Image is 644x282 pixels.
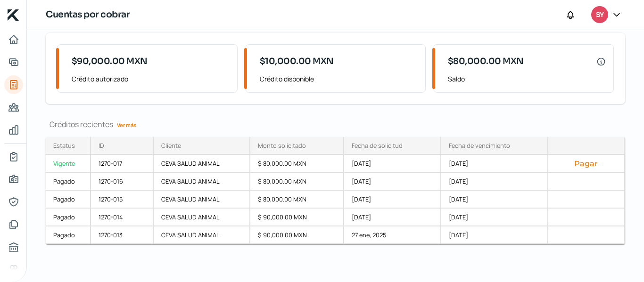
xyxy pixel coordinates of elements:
[344,173,441,191] div: [DATE]
[441,191,548,209] div: [DATE]
[46,173,91,191] a: Pagado
[344,155,441,173] div: [DATE]
[250,155,344,173] div: $ 80,000.00 MXN
[91,209,154,226] div: 1270-014
[250,209,344,226] div: $ 90,000.00 MXN
[46,209,91,226] a: Pagado
[72,73,230,85] span: Crédito autorizado
[441,226,548,244] div: [DATE]
[448,73,606,85] span: Saldo
[4,75,23,94] a: Tus créditos
[154,191,250,209] div: CEVA SALUD ANIMAL
[91,191,154,209] div: 1270-015
[4,260,23,279] a: Referencias
[161,141,181,150] div: Cliente
[344,226,441,244] div: 27 ene, 2025
[250,191,344,209] div: $ 80,000.00 MXN
[449,141,510,150] div: Fecha de vencimiento
[154,209,250,226] div: CEVA SALUD ANIMAL
[448,55,524,68] span: $80,000.00 MXN
[4,238,23,257] a: Buró de crédito
[260,73,418,85] span: Crédito disponible
[53,141,75,150] div: Estatus
[441,209,548,226] div: [DATE]
[46,8,130,22] h1: Cuentas por cobrar
[99,141,104,150] div: ID
[46,155,91,173] a: Vigente
[154,155,250,173] div: CEVA SALUD ANIMAL
[154,226,250,244] div: CEVA SALUD ANIMAL
[441,155,548,173] div: [DATE]
[46,119,625,129] div: Créditos recientes
[556,159,617,168] button: Pagar
[113,118,140,132] a: Ver más
[46,226,91,244] a: Pagado
[91,226,154,244] div: 1270-013
[596,9,603,21] span: SY
[344,209,441,226] div: [DATE]
[258,141,306,150] div: Monto solicitado
[4,121,23,139] a: Mis finanzas
[352,141,403,150] div: Fecha de solicitud
[72,55,148,68] span: $90,000.00 MXN
[344,191,441,209] div: [DATE]
[4,98,23,117] a: Pago a proveedores
[4,193,23,211] a: Representantes
[250,226,344,244] div: $ 90,000.00 MXN
[260,55,334,68] span: $10,000.00 MXN
[4,215,23,234] a: Documentos
[91,155,154,173] div: 1270-017
[154,173,250,191] div: CEVA SALUD ANIMAL
[4,30,23,49] a: Inicio
[46,191,91,209] a: Pagado
[4,53,23,72] a: Adelantar facturas
[441,173,548,191] div: [DATE]
[91,173,154,191] div: 1270-016
[4,170,23,189] a: Información general
[4,147,23,166] a: Mi contrato
[250,173,344,191] div: $ 80,000.00 MXN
